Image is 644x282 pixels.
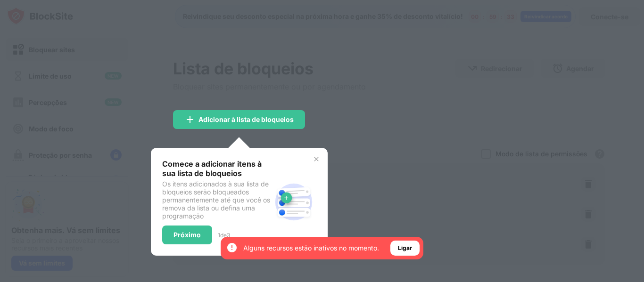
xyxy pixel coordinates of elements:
font: Adicionar à lista de bloqueios [198,115,294,123]
font: de [220,232,227,239]
font: Comece a adicionar itens à sua lista de bloqueios [162,159,262,178]
img: block-site.svg [271,179,316,225]
font: 1 [218,232,220,239]
img: x-button.svg [313,155,320,163]
font: Próximo [173,231,201,239]
font: 3 [227,232,230,239]
img: error-circle-white.svg [226,242,238,253]
font: Alguns recursos estão inativos no momento. [243,244,379,252]
font: Ligar [398,244,412,251]
font: Os itens adicionados à sua lista de bloqueios serão bloqueados permanentemente até que você os re... [162,180,270,220]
